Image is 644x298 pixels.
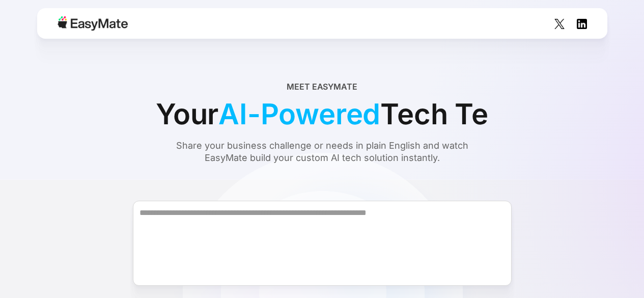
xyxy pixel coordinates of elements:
div: Your [156,93,488,136]
img: Social Icon [577,19,587,29]
div: Meet EasyMate [287,80,357,93]
span: Tech Te [380,93,488,136]
div: Share your business challenge or needs in plain English and watch EasyMate build your custom AI t... [157,140,488,164]
img: Easymate logo [58,16,128,31]
span: AI-Powered [218,93,380,136]
img: Social Icon [554,19,565,29]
